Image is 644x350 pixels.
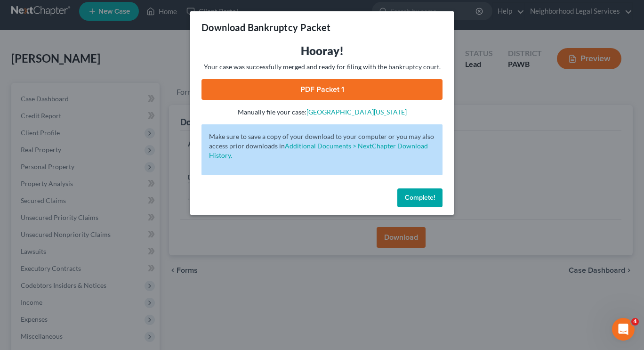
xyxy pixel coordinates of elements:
[397,188,443,207] button: Complete!
[201,62,443,72] p: Your case was successfully merged and ready for filing with the bankruptcy court.
[201,107,443,117] p: Manually file your case:
[631,318,639,326] span: 4
[209,132,435,160] p: Make sure to save a copy of your download to your computer or you may also access prior downloads in
[201,43,443,58] h3: Hooray!
[306,108,407,116] a: [GEOGRAPHIC_DATA][US_STATE]
[612,318,635,341] iframe: Intercom live chat
[209,142,428,159] a: Additional Documents > NextChapter Download History.
[201,21,330,34] h3: Download Bankruptcy Packet
[405,194,435,202] span: Complete!
[201,79,443,100] a: PDF Packet 1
